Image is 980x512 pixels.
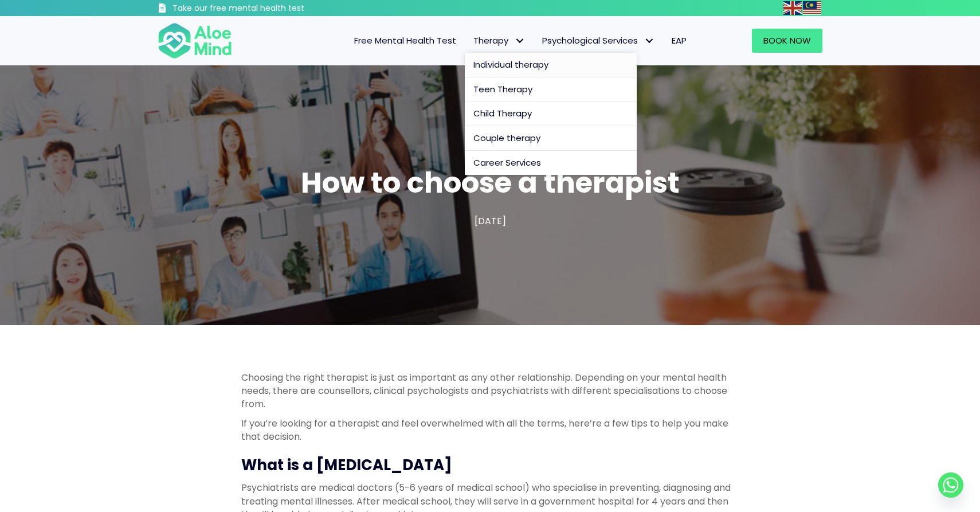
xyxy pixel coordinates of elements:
[465,101,637,126] a: Child Therapy
[511,33,528,49] span: Therapy: submenu
[473,157,541,169] span: Career Services
[465,151,637,175] a: Career Services
[473,132,540,144] span: Couple therapy
[465,29,534,53] a: TherapyTherapy: submenu
[346,29,465,53] a: Free Mental Health Test
[475,214,506,228] span: [DATE]
[803,1,822,14] a: Malay
[158,22,232,60] img: Aloe mind Logo
[803,1,821,15] img: ms
[473,107,532,119] span: Child Therapy
[247,29,695,53] nav: Menu
[241,417,739,443] p: If you’re looking for a therapist and feel overwhelmed with all the terms, here’re a few tips to ...
[465,77,637,102] a: Teen Therapy
[354,34,456,46] span: Free Mental Health Test
[641,33,657,49] span: Psychological Services: submenu
[542,34,654,46] span: Psychological Services
[241,455,452,475] strong: What is a [MEDICAL_DATA]
[783,1,802,15] img: en
[241,371,739,411] p: Choosing the right therapist is just as important as any other relationship. Depending on your me...
[465,53,637,77] a: Individual therapy
[763,34,811,46] span: Book Now
[465,126,637,151] a: Couple therapy
[301,162,680,203] span: How to choose a therapist
[534,29,663,53] a: Psychological ServicesPsychological Services: submenu
[473,83,532,95] span: Teen Therapy
[672,34,687,46] span: EAP
[663,29,695,53] a: EAP
[938,472,963,498] a: Whatsapp
[158,3,366,16] a: Take our free mental health test
[473,58,548,71] span: Individual therapy
[173,3,366,14] h3: Take our free mental health test
[752,29,822,53] a: Book Now
[473,34,525,46] span: Therapy
[783,1,803,14] a: English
